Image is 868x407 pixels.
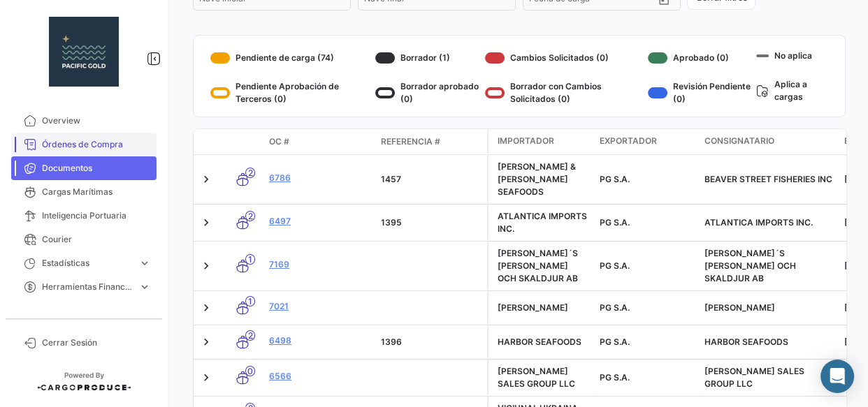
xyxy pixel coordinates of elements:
span: 1 [245,254,255,265]
a: Courier [11,228,157,251]
a: 7021 [269,300,370,313]
span: Exportador [600,135,657,147]
span: Overview [42,114,151,127]
span: Estadísticas [42,257,133,269]
div: [PERSON_NAME] & [PERSON_NAME] SEAFOODS [498,161,588,198]
span: Referencia # [381,135,440,148]
span: Cargas Marítimas [42,186,151,198]
datatable-header-cell: Exportador [594,129,699,154]
span: Órdenes de Compra [42,138,151,151]
a: 6786 [269,172,370,184]
div: 1396 [381,336,482,348]
span: Documentos [42,162,151,175]
a: 6498 [269,334,370,347]
span: OC # [269,135,289,148]
div: PG S.A. [600,336,693,348]
div: Aprobado (0) [648,47,751,69]
div: [PERSON_NAME]´S [PERSON_NAME] OCH SKALDJUR AB [498,247,588,285]
span: Importador [498,135,554,147]
span: 1 [245,296,255,306]
span: FELDT´S FISK OCH SKALDJUR AB [704,248,796,283]
span: Inteligencia Portuaria [42,209,151,222]
span: ARBI DARIO SPA [704,302,775,313]
a: Inteligencia Portuaria [11,204,157,228]
a: Expand/Collapse Row [199,172,213,186]
div: Pendiente de carga (74) [210,47,370,69]
a: Cargas Marítimas [11,180,157,204]
div: [PERSON_NAME] [498,302,588,314]
div: PG S.A. [600,216,693,229]
div: HARBOR SEAFOODS [498,336,588,348]
span: Courier [42,233,151,246]
div: Cambios Solicitados (0) [485,47,642,69]
span: expand_more [138,281,151,293]
a: Documentos [11,156,157,180]
span: 2 [245,211,255,221]
div: No aplica [756,47,828,64]
div: 1395 [381,216,482,229]
datatable-header-cell: Consignatario [699,129,839,154]
div: Borrador aprobado (0) [375,80,479,105]
datatable-header-cell: Referencia # [375,130,487,154]
div: [PERSON_NAME] SALES GROUP LLC [498,365,588,390]
span: Cerrar Sesión [42,336,151,349]
span: expand_more [138,257,151,269]
a: Overview [11,109,157,133]
span: Consignatario [704,135,774,147]
a: 6566 [269,370,370,383]
datatable-header-cell: OC # [263,130,375,154]
div: Borrador con Cambios Solicitados (0) [485,80,642,105]
span: 0 [245,366,255,376]
a: Expand/Collapse Row [199,371,213,385]
div: PG S.A. [600,302,693,314]
span: ATLANTICA IMPORTS INC. [704,217,813,228]
span: 2 [245,168,255,178]
span: Herramientas Financieras [42,281,133,293]
a: 6497 [269,215,370,228]
div: 1457 [381,173,482,186]
datatable-header-cell: Modo de Transporte [222,136,263,147]
datatable-header-cell: Importador [489,129,594,154]
div: Revisión Pendiente (0) [648,80,751,105]
a: Expand/Collapse Row [199,335,213,349]
span: CONRAD SALES GROUP LLC [704,366,804,389]
a: Expand/Collapse Row [199,301,213,315]
div: Pendiente Aprobación de Terceros (0) [210,80,370,105]
div: Borrador (1) [375,47,479,69]
span: ETA [844,135,860,147]
span: HARBOR SEAFOODS [704,336,788,347]
a: Órdenes de Compra [11,133,157,156]
div: PG S.A. [600,173,693,186]
div: PG S.A. [600,260,693,272]
div: Abrir Intercom Messenger [820,360,854,393]
a: 7169 [269,258,370,271]
span: 2 [245,330,255,341]
div: PG S.A. [600,371,693,384]
div: ATLANTICA IMPORTS INC. [498,210,588,235]
div: Aplica a cargas [756,75,828,105]
a: Expand/Collapse Row [199,216,213,230]
a: Expand/Collapse Row [199,259,213,273]
span: BEAVER STREET FISHERIES INC [704,174,832,184]
img: 47d2737c-ca64-4be4-8c0e-90a095a31fb8.jpg [49,17,119,87]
